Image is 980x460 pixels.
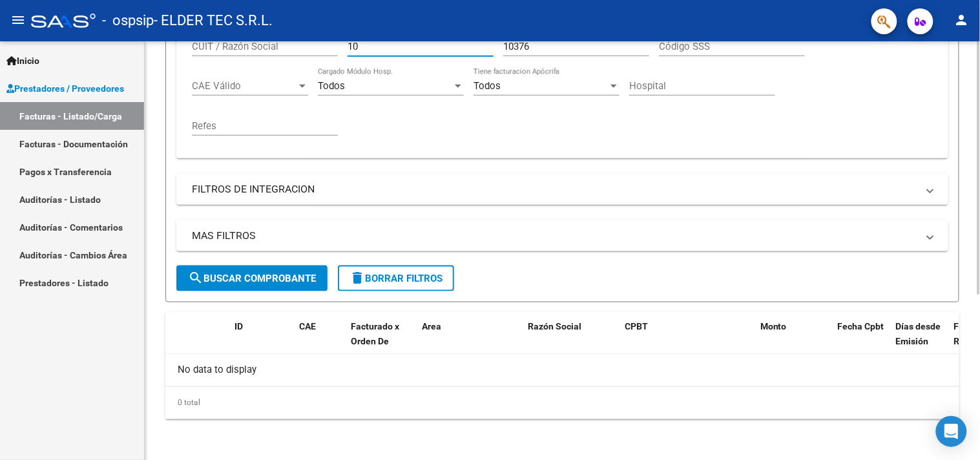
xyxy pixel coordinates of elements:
[299,321,316,331] span: CAE
[165,354,959,386] div: No data to display
[349,273,443,284] span: Borrar Filtros
[318,80,345,92] span: Todos
[891,313,949,370] datatable-header-cell: Días desde Emisión
[833,313,891,370] datatable-header-cell: Fecha Cpbt
[351,321,399,346] span: Facturado x Orden De
[294,313,346,370] datatable-header-cell: CAE
[192,229,917,243] mat-panel-title: MAS FILTROS
[474,80,501,92] span: Todos
[229,313,294,370] datatable-header-cell: ID
[349,270,365,286] mat-icon: delete
[154,6,273,35] span: - ELDER TEC S.R.L.
[620,313,755,370] datatable-header-cell: CPBT
[338,266,454,291] button: Borrar Filtros
[528,321,581,331] span: Razón Social
[176,174,948,205] mat-expansion-panel-header: FILTROS DE INTEGRACION
[936,416,967,447] div: Open Intercom Messenger
[417,313,504,370] datatable-header-cell: Area
[188,270,203,286] mat-icon: search
[235,321,243,331] span: ID
[10,12,26,28] mat-icon: menu
[102,6,154,35] span: - ospsip
[896,321,941,346] span: Días desde Emisión
[6,81,124,96] span: Prestadores / Proveedores
[188,273,316,284] span: Buscar Comprobante
[165,387,959,419] div: 0 total
[6,54,39,68] span: Inicio
[422,321,441,331] span: Area
[954,12,970,28] mat-icon: person
[625,321,648,331] span: CPBT
[192,182,917,196] mat-panel-title: FILTROS DE INTEGRACION
[760,321,787,331] span: Monto
[523,313,620,370] datatable-header-cell: Razón Social
[755,313,833,370] datatable-header-cell: Monto
[192,80,297,92] span: CAE Válido
[176,220,948,251] mat-expansion-panel-header: MAS FILTROS
[176,266,328,291] button: Buscar Comprobante
[838,321,884,331] span: Fecha Cpbt
[346,313,417,370] datatable-header-cell: Facturado x Orden De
